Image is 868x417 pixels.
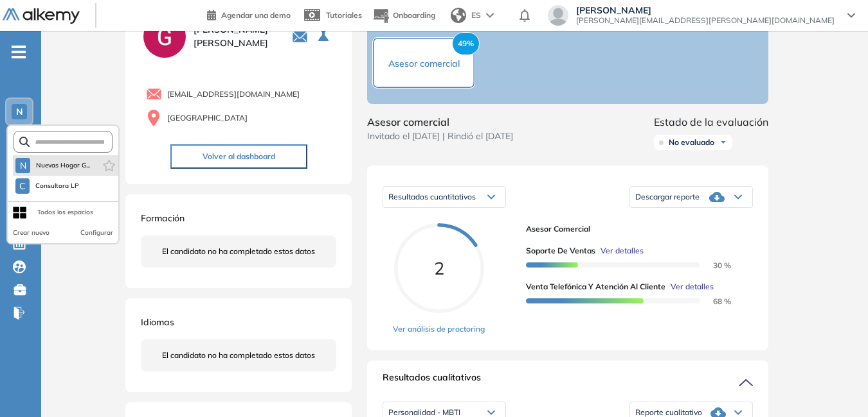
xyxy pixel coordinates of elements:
[367,130,513,143] span: Invitado el [DATE] | Rindió el [DATE]
[601,245,644,257] span: Ver detalles
[141,212,185,224] span: Formación
[393,10,435,20] span: Onboarding
[141,13,188,60] img: PROFILE_MENU_LOGO_USER
[313,25,336,48] button: Seleccione la evaluación activa
[576,5,835,15] span: [PERSON_NAME]
[654,114,768,130] span: Estado de la evaluación
[167,89,300,100] span: [EMAIL_ADDRESS][DOMAIN_NAME]
[80,228,113,238] button: Configurar
[719,139,727,146] img: Ícono de flecha
[595,245,644,257] button: Ver detalles
[471,10,481,21] span: ES
[326,10,362,20] span: Tutoriales
[3,8,80,24] img: Logo
[665,281,714,293] button: Ver detalles
[526,245,595,257] span: Soporte de ventas
[207,6,291,22] a: Agendar una demo
[383,371,481,391] span: Resultados cualitativos
[19,181,26,191] span: C
[434,257,444,279] span: 2
[576,15,835,26] span: [PERSON_NAME][EMAIL_ADDRESS][PERSON_NAME][DOMAIN_NAME]
[671,281,714,293] span: Ver detalles
[367,114,513,130] span: Asesor comercial
[372,2,435,30] button: Onboarding
[526,223,743,235] span: Asesor comercial
[635,192,700,202] span: Descargar reporte
[669,137,714,148] span: No evaluado
[141,316,174,328] span: Idiomas
[12,51,26,53] i: -
[526,281,665,293] span: Venta Telefónica y Atención al Cliente
[20,160,26,171] span: N
[37,207,93,217] div: Todos los espacios
[388,58,460,69] span: Asesor comercial
[388,192,476,201] span: Resultados cuantitativos
[167,112,248,124] span: [GEOGRAPHIC_DATA]
[35,160,90,171] span: Nuevas Hogar G...
[162,350,315,361] span: El candidato no ha completado estos datos
[698,296,731,306] span: 68 %
[393,323,485,335] a: Ver análisis de proctoring
[194,23,276,50] span: [PERSON_NAME] [PERSON_NAME]
[35,181,80,191] span: Consultora LP
[13,228,50,238] button: Crear nuevo
[452,32,480,55] span: 49%
[162,246,315,257] span: El candidato no ha completado estos datos
[451,8,466,23] img: world
[221,10,291,20] span: Agendar una demo
[486,13,494,18] img: arrow
[698,260,731,270] span: 30 %
[170,144,307,169] button: Volver al dashboard
[16,106,23,117] span: N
